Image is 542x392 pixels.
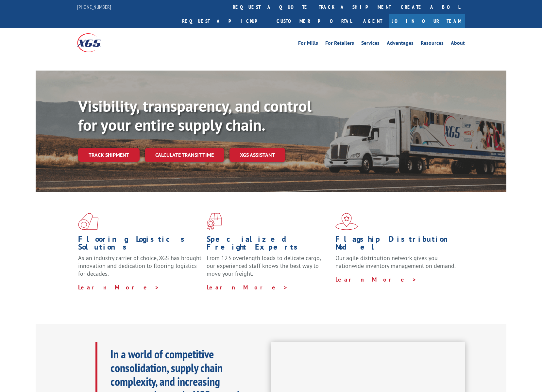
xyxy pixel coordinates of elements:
[78,235,202,254] h1: Flooring Logistics Solutions
[78,284,160,291] a: Learn More >
[207,235,330,254] h1: Specialized Freight Experts
[387,41,414,48] a: Advantages
[207,213,222,230] img: xgs-icon-focused-on-flooring-red
[421,41,444,48] a: Resources
[207,284,288,291] a: Learn More >
[335,235,459,254] h1: Flagship Distribution Model
[298,41,318,48] a: For Mills
[335,213,358,230] img: xgs-icon-flagship-distribution-model-red
[357,14,389,28] a: Agent
[335,276,417,283] a: Learn More >
[145,148,224,162] a: Calculate transit time
[272,14,357,28] a: Customer Portal
[361,41,380,48] a: Services
[389,14,465,28] a: Join Our Team
[451,41,465,48] a: About
[78,148,140,162] a: Track shipment
[335,254,456,269] span: Our agile distribution network gives you nationwide inventory management on demand.
[177,14,272,28] a: Request a pickup
[77,4,111,10] a: [PHONE_NUMBER]
[78,213,98,230] img: xgs-icon-total-supply-chain-intelligence-red
[229,148,285,162] a: XGS ASSISTANT
[207,254,330,283] p: From 123 overlength loads to delicate cargo, our experienced staff knows the best way to move you...
[325,41,354,48] a: For Retailers
[78,96,312,135] b: Visibility, transparency, and control for your entire supply chain.
[78,254,201,277] span: As an industry carrier of choice, XGS has brought innovation and dedication to flooring logistics...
